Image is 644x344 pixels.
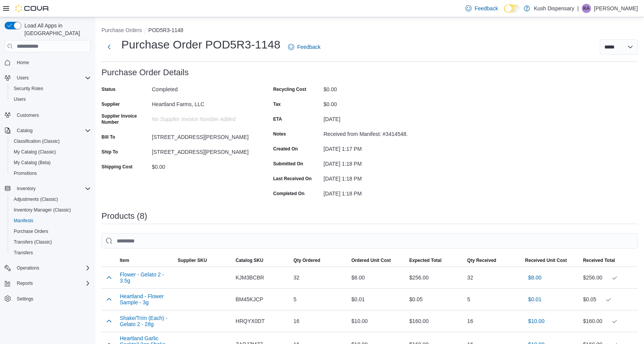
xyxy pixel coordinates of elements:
[534,4,574,13] p: Kush Dispensary
[101,134,115,140] label: Bill To
[528,296,541,303] span: $0.01
[583,317,635,326] div: $160.00
[2,109,94,120] button: Customers
[583,257,615,263] span: Received Total
[14,263,42,273] button: Operations
[11,95,91,104] span: Users
[14,160,51,166] span: My Catalog (Beta)
[475,5,498,12] span: Feedback
[11,205,74,215] a: Inventory Manager (Classic)
[14,126,35,135] button: Catalog
[120,293,172,305] button: Heartland - Flower Sample - 3g
[175,254,233,266] button: Supplier SKU
[324,173,426,182] div: [DATE] 1:18 PM
[101,149,118,155] label: Ship To
[152,98,254,107] div: Heartland Farms, LLC
[8,194,94,205] button: Adjustments (Classic)
[8,83,94,94] button: Security Roles
[285,39,324,55] a: Feedback
[101,212,147,221] h3: Products (8)
[8,168,94,179] button: Promotions
[2,278,94,289] button: Reports
[101,26,638,36] nav: An example of EuiBreadcrumbs
[14,110,91,120] span: Customers
[8,136,94,147] button: Classification (Classic)
[120,315,172,327] button: Shake/Trim (Each) - Gelato 2 - 28g
[324,83,426,92] div: $0.00
[11,195,91,204] span: Adjustments (Classic)
[273,176,312,182] label: Last Received On
[11,205,91,215] span: Inventory Manager (Classic)
[14,239,52,245] span: Transfers (Classic)
[2,263,94,273] button: Operations
[11,227,91,236] span: Purchase Orders
[14,263,91,273] span: Operations
[14,96,26,102] span: Users
[17,112,39,118] span: Customers
[11,216,36,225] a: Manifests
[101,101,120,107] label: Supplier
[14,279,91,288] span: Reports
[14,58,91,67] span: Home
[297,43,320,51] span: Feedback
[11,137,91,146] span: Classification (Classic)
[11,227,52,236] a: Purchase Orders
[236,273,264,282] span: KJM3BCBR
[8,205,94,215] button: Inventory Manager (Classic)
[11,95,29,104] a: Users
[8,226,94,237] button: Purchase Orders
[348,254,406,266] button: Ordered Unit Cost
[273,86,306,92] label: Recycling Cost
[11,169,91,178] span: Promotions
[583,4,589,13] span: KA
[525,292,544,307] button: $0.01
[324,128,426,137] div: Received from Manifest: #3414548.
[14,58,32,67] a: Home
[406,292,464,307] div: $0.05
[14,149,56,155] span: My Catalog (Classic)
[504,5,520,13] input: Dark Mode
[324,143,426,152] div: [DATE] 1:17 PM
[11,158,54,167] a: My Catalog (Beta)
[17,265,39,271] span: Operations
[11,237,55,247] a: Transfers (Classic)
[406,254,464,266] button: Expected Total
[14,111,42,120] a: Customers
[14,73,32,82] button: Users
[236,317,265,326] span: HRQYX0DT
[236,257,264,263] span: Catalog SKU
[594,4,638,13] p: [PERSON_NAME]
[17,186,35,192] span: Inventory
[14,86,43,92] span: Security Roles
[583,273,635,282] div: $256.00
[14,184,39,193] button: Inventory
[101,113,149,125] label: Supplier Invoice Number
[178,257,207,263] span: Supplier SKU
[522,254,580,266] button: Received Unit Cost
[324,187,426,197] div: [DATE] 1:18 PM
[15,5,50,12] img: Cova
[462,1,501,16] a: Feedback
[11,84,91,93] span: Security Roles
[8,147,94,157] button: My Catalog (Classic)
[152,131,254,140] div: [STREET_ADDRESS][PERSON_NAME]
[528,274,541,281] span: $8.00
[14,126,91,135] span: Catalog
[525,313,547,329] button: $10.00
[11,216,91,225] span: Manifests
[2,125,94,136] button: Catalog
[17,296,33,302] span: Settings
[324,98,426,107] div: $0.00
[290,292,348,307] div: 5
[525,257,567,263] span: Received Unit Cost
[2,293,94,304] button: Settings
[525,270,544,285] button: $8.00
[290,313,348,329] div: 16
[117,254,175,266] button: Item
[14,250,33,256] span: Transfers
[14,207,71,213] span: Inventory Manager (Classic)
[11,248,36,257] a: Transfers
[273,191,304,197] label: Completed On
[14,294,91,304] span: Settings
[348,292,406,307] div: $0.01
